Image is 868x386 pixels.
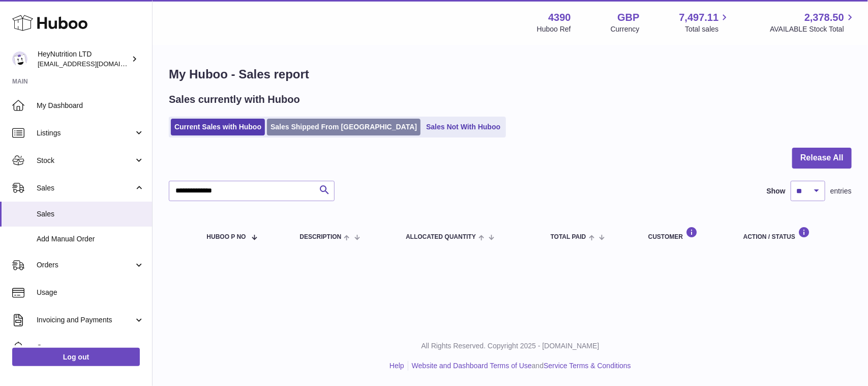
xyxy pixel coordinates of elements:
a: 7,497.11 Total sales [679,11,731,34]
span: entries [830,186,852,196]
div: Currency [611,24,640,34]
li: and [408,361,631,371]
span: Cases [37,343,144,352]
a: Help [390,362,404,370]
span: Listings [37,128,134,138]
strong: 4390 [548,11,571,24]
span: AVAILABLE Stock Total [770,24,856,34]
div: Action / Status [743,227,842,240]
span: My Dashboard [37,101,144,111]
span: Description [300,234,341,240]
span: Orders [37,260,134,270]
h1: My Huboo - Sales report [169,66,852,82]
h2: Sales currently with Huboo [169,93,300,106]
span: Add Manual Order [37,234,144,244]
div: Huboo Ref [537,24,571,34]
label: Show [767,186,786,196]
a: Sales Not With Huboo [423,119,504,135]
span: Huboo P no [206,234,246,240]
img: info@heynutrition.com [12,51,27,67]
span: Stock [37,156,134,166]
span: Invoicing and Payments [37,315,134,325]
span: Usage [37,288,144,297]
a: Sales Shipped From [GEOGRAPHIC_DATA] [267,119,421,135]
div: Customer [648,227,723,240]
strong: GBP [617,11,639,24]
span: Sales [37,209,144,219]
span: 2,378.50 [804,11,844,24]
span: Total paid [551,234,586,240]
span: [EMAIL_ADDRESS][DOMAIN_NAME] [38,60,149,68]
div: HeyNutrition LTD [38,49,129,69]
p: All Rights Reserved. Copyright 2025 - [DOMAIN_NAME] [161,341,860,351]
span: ALLOCATED Quantity [406,234,476,240]
button: Release All [792,148,852,169]
a: Current Sales with Huboo [171,119,265,135]
a: 2,378.50 AVAILABLE Stock Total [770,11,856,34]
span: Sales [37,183,134,193]
a: Service Terms & Conditions [544,362,631,370]
a: Log out [12,348,140,366]
span: 7,497.11 [679,11,719,24]
a: Website and Dashboard Terms of Use [412,362,532,370]
span: Total sales [685,24,730,34]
